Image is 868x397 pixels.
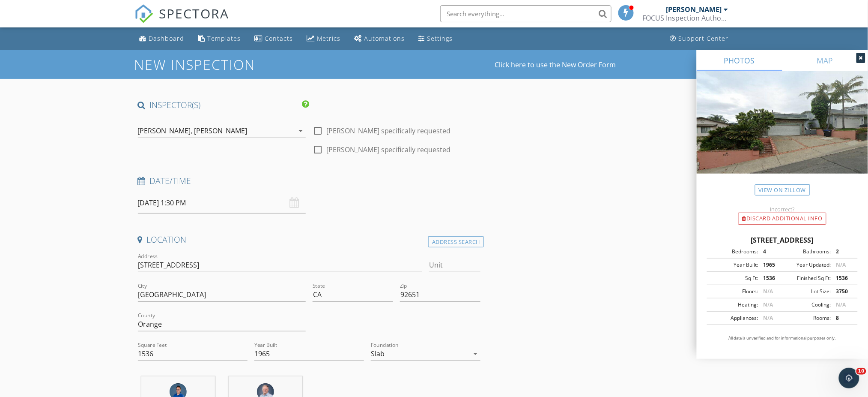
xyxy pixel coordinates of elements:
div: Year Built: [710,261,758,269]
p: All data is unverified and for informational purposes only. [707,335,858,341]
a: Click here to use the New Order Form [495,61,616,68]
a: SPECTORA [134,12,230,30]
div: Heating: [710,301,758,309]
input: Select date [138,192,306,214]
div: Bathrooms: [782,248,831,256]
div: 8 [831,314,855,322]
a: Settings [415,31,456,47]
div: Appliances: [710,314,758,322]
div: Discard Additional info [738,213,826,225]
span: N/A [763,288,773,295]
div: Metrics [317,34,341,42]
a: Metrics [304,31,344,47]
div: Templates [208,34,241,42]
span: N/A [763,301,773,308]
div: [STREET_ADDRESS] [707,235,858,245]
div: Slab [371,350,385,358]
div: [PERSON_NAME], [138,127,193,135]
div: Dashboard [149,34,185,42]
iframe: Intercom live chat [839,368,859,388]
img: streetview [697,71,868,194]
div: Bedrooms: [710,248,758,256]
div: [PERSON_NAME] [194,127,248,135]
div: 1536 [758,274,782,282]
h4: Date/Time [138,175,481,186]
div: Automations [364,34,405,42]
h4: Location [138,234,481,245]
div: [PERSON_NAME] [666,5,722,14]
div: Floors: [710,288,758,295]
div: Cooling: [782,301,831,309]
span: N/A [836,301,846,308]
div: 1965 [758,261,782,269]
div: Year Updated: [782,261,831,269]
a: Contacts [251,31,297,47]
div: 3750 [831,288,855,295]
div: Finished Sq Ft: [782,274,831,282]
input: Search everything... [440,5,611,22]
span: SPECTORA [159,4,230,22]
div: Incorrect? [697,206,868,213]
a: PHOTOS [697,50,782,71]
div: Settings [427,34,453,42]
a: Dashboard [136,31,188,47]
div: FOCUS Inspection Authority [643,14,728,22]
div: Contacts [265,34,293,42]
span: N/A [763,314,773,322]
div: Address Search [428,236,484,248]
div: Support Center [679,34,729,42]
a: Support Center [667,31,732,47]
label: [PERSON_NAME] specifically requested [326,126,451,135]
a: MAP [782,50,868,71]
a: Templates [195,31,245,47]
a: View on Zillow [755,184,810,196]
div: Sq Ft: [710,274,758,282]
label: [PERSON_NAME] specifically requested [326,145,451,154]
div: Lot Size: [782,288,831,295]
h1: New Inspection [134,57,324,72]
div: 4 [758,248,782,256]
a: Automations (Basic) [351,31,409,47]
span: 10 [856,368,866,375]
span: N/A [836,261,846,268]
div: 1536 [831,274,855,282]
h4: INSPECTOR(S) [138,99,309,111]
i: arrow_drop_down [295,126,306,136]
div: 2 [831,248,855,256]
img: The Best Home Inspection Software - Spectora [134,4,153,23]
i: arrow_drop_down [470,349,480,359]
div: Rooms: [782,314,831,322]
